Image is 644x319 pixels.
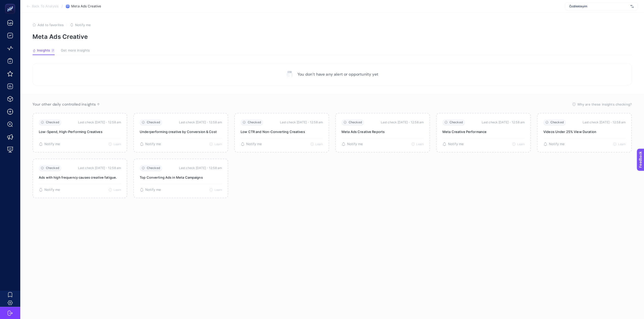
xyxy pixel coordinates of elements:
button: Learn [109,142,121,146]
button: Learn [310,142,323,146]
button: Notify me [140,142,161,146]
p: Meta Creative Performance [442,129,525,134]
span: Learn [517,142,525,146]
span: Özdilekteyim [569,4,629,8]
span: Learn [214,142,222,146]
button: Notify me [241,142,262,146]
button: Learn [411,142,424,146]
span: / [62,4,63,8]
span: Checked [46,166,59,170]
button: Notify me [342,142,363,146]
span: Notify me [347,142,363,146]
time: Last check [DATE]・12:58 am [381,120,424,125]
p: Top Converting Ads in Meta Campaigns [140,175,222,180]
p: Meta Ads Creative [32,33,632,40]
span: Learn [315,142,323,146]
button: Learn [512,142,525,146]
span: Notify me [448,142,464,146]
span: Checked [147,166,160,170]
span: Your other daily controlled insights [32,102,96,107]
button: Notify me [39,142,60,146]
span: Notify me [549,142,565,146]
span: Learn [416,142,424,146]
button: Notify me [442,142,464,146]
span: Insights [37,48,50,53]
time: Last check [DATE]・12:58 am [482,120,525,125]
span: Learn [114,142,121,146]
time: Last check [DATE]・12:58 am [78,165,121,171]
span: Learn [214,188,222,192]
button: Learn [109,188,121,192]
span: Notify me [145,188,161,192]
button: Notify me [543,142,565,146]
button: Notify me [140,188,161,192]
span: Learn [114,188,121,192]
p: Videos Under 25% View Duration [543,129,625,134]
time: Last check [DATE]・12:58 am [179,120,222,125]
span: Notify me [44,142,60,146]
span: Checked [147,121,160,124]
div: 7 [51,48,55,53]
span: Feedback [3,2,19,6]
span: Back To Analysis [32,4,59,8]
button: Learn [613,142,625,146]
span: Checked [248,121,261,124]
span: Notify me [44,188,60,192]
button: Add to favorites [32,23,64,27]
span: Why are these insights checking? [577,102,632,107]
span: Meta Ads Creative [71,4,101,8]
time: Last check [DATE]・12:58 am [78,120,121,125]
p: Low CTR and Non-Converting Creatives [241,129,323,134]
time: Last check [DATE]・12:58 am [179,165,222,171]
span: Notify me [75,23,91,27]
p: Meta Ads Creative Reports [342,129,424,134]
button: Notify me [39,188,60,192]
p: Low-Spend, High-Performing Creatives [39,129,121,134]
button: Notify me [70,23,91,27]
p: Underperforming creative by Conversion & Cost [140,129,222,134]
span: Learn [618,142,625,146]
p: Ads with high frequency causes creative fatigue. [39,175,121,180]
img: svg%3e [631,4,634,9]
p: You don’t have any alert or opportunity yet [297,71,378,77]
span: Add to favorites [38,23,64,27]
span: Checked [349,121,362,124]
span: Checked [550,121,564,124]
span: Notify me [246,142,262,146]
span: Notify me [145,142,161,146]
button: Learn [209,188,222,192]
time: Last check [DATE]・12:58 am [583,120,625,125]
button: Learn [209,142,222,146]
span: Checked [450,121,463,124]
span: Checked [46,121,59,124]
section: Passive Insight Packages [32,113,632,198]
time: Last check [DATE]・12:58 am [280,120,323,125]
span: Get more insights [61,48,90,53]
